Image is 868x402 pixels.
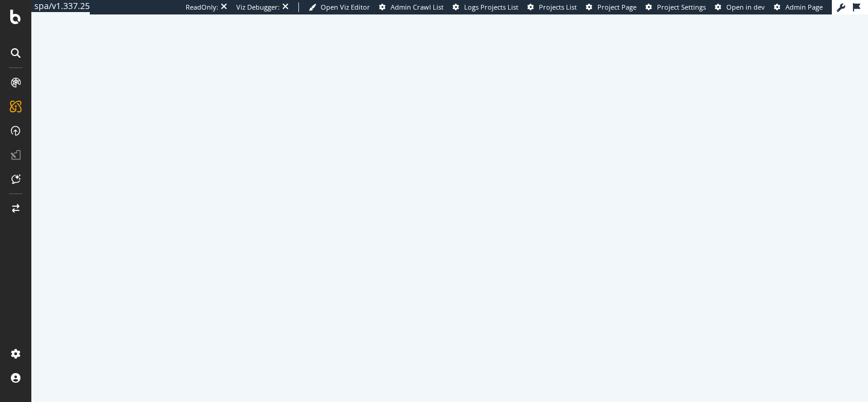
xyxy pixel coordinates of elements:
[646,2,706,12] a: Project Settings
[657,2,706,11] span: Project Settings
[236,2,280,12] div: Viz Debugger:
[774,2,823,12] a: Admin Page
[321,2,370,11] span: Open Viz Editor
[379,2,444,12] a: Admin Crawl List
[539,2,577,11] span: Projects List
[597,2,637,11] span: Project Page
[726,2,765,11] span: Open in dev
[586,2,637,12] a: Project Page
[186,2,218,12] div: ReadOnly:
[715,2,765,12] a: Open in dev
[309,2,370,12] a: Open Viz Editor
[464,2,518,11] span: Logs Projects List
[406,177,493,221] div: animation
[785,2,823,11] span: Admin Page
[453,2,518,12] a: Logs Projects List
[527,2,577,12] a: Projects List
[391,2,444,11] span: Admin Crawl List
